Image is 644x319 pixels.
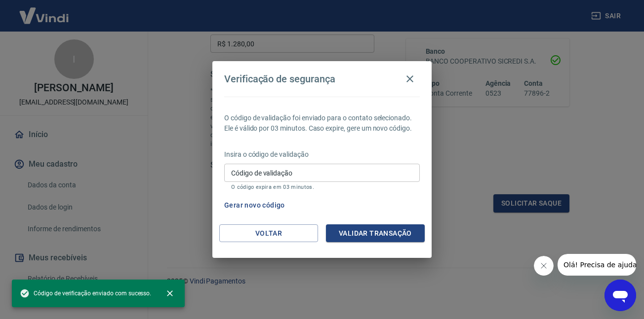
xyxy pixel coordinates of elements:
[326,224,425,243] button: Validar transação
[534,256,554,276] iframe: Fechar mensagem
[220,196,289,214] button: Gerar novo código
[558,254,636,276] iframe: Mensagem da empresa
[224,149,420,160] p: Insira o código de validação
[231,184,413,190] p: O código expira em 03 minutos.
[224,113,420,134] p: O código de validação foi enviado para o contato selecionado. Ele é válido por 03 minutos. Caso e...
[20,288,151,298] span: Código de verificação enviado com sucesso.
[604,280,636,311] iframe: Botão para abrir a janela de mensagens
[159,283,181,304] button: close
[219,224,318,243] button: Voltar
[224,73,335,85] h4: Verificação de segurança
[6,7,83,15] span: Olá! Precisa de ajuda?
